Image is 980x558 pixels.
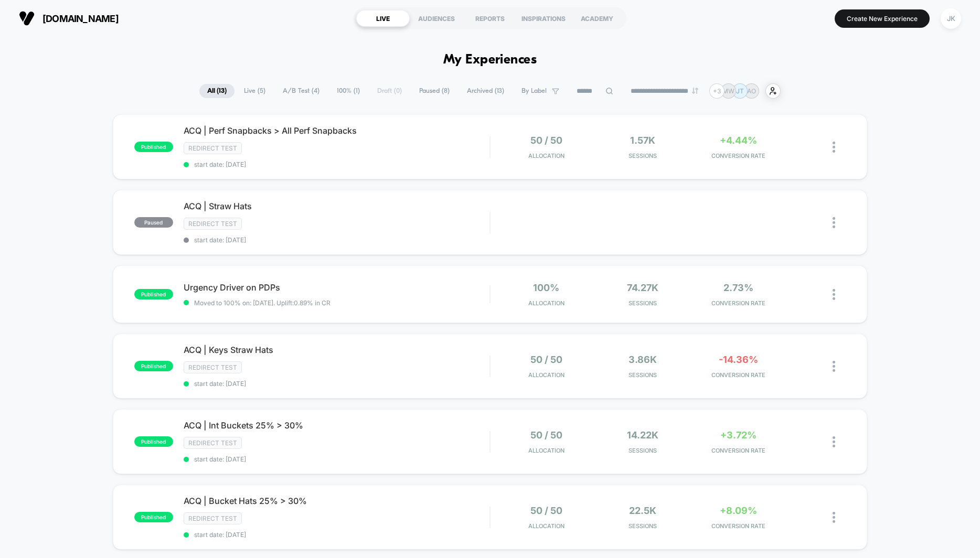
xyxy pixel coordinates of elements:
[597,447,688,454] span: Sessions
[184,218,242,230] span: Redirect Test
[184,282,489,293] span: Urgency Driver on PDPs
[835,9,930,28] button: Create New Experience
[19,10,35,26] img: Visually logo
[530,135,562,146] span: 50 / 50
[723,282,753,293] span: 2.73%
[693,522,784,530] span: CONVERSION RATE
[459,84,512,98] span: Archived ( 13 )
[184,420,489,431] span: ACQ | Int Buckets 25% > 30%
[692,88,698,94] img: end
[627,430,658,441] span: 14.22k
[443,52,537,68] h1: My Experiences
[533,282,559,293] span: 100%
[530,505,562,516] span: 50 / 50
[530,354,562,365] span: 50 / 50
[463,10,517,27] div: REPORTS
[528,299,564,307] span: Allocation
[720,430,757,441] span: +3.72%
[134,512,173,522] span: published
[134,436,173,447] span: published
[597,522,688,530] span: Sessions
[570,10,624,27] div: ACADEMY
[719,354,758,365] span: -14.36%
[629,505,656,516] span: 22.5k
[521,87,547,95] span: By Label
[747,87,756,95] p: AO
[134,289,173,299] span: published
[184,455,489,463] span: start date: [DATE]
[720,505,757,516] span: +8.09%
[597,299,688,307] span: Sessions
[833,217,835,228] img: close
[597,371,688,379] span: Sessions
[329,84,368,98] span: 100% ( 1 )
[528,371,564,379] span: Allocation
[597,152,688,159] span: Sessions
[528,152,564,159] span: Allocation
[184,201,489,211] span: ACQ | Straw Hats
[411,84,457,98] span: Paused ( 8 )
[184,236,489,244] span: start date: [DATE]
[184,512,242,524] span: Redirect Test
[720,135,757,146] span: +4.44%
[528,522,564,530] span: Allocation
[693,371,784,379] span: CONVERSION RATE
[42,13,119,24] span: [DOMAIN_NAME]
[517,10,570,27] div: INSPIRATIONS
[630,135,655,146] span: 1.57k
[199,84,235,98] span: All ( 13 )
[833,436,835,447] img: close
[184,531,489,539] span: start date: [DATE]
[833,361,835,372] img: close
[736,87,744,95] p: JT
[693,152,784,159] span: CONVERSION RATE
[194,299,331,307] span: Moved to 100% on: [DATE] . Uplift: 0.89% in CR
[833,142,835,153] img: close
[184,125,489,136] span: ACQ | Perf Snapbacks > All Perf Snapbacks
[134,361,173,371] span: published
[16,10,122,27] button: [DOMAIN_NAME]
[184,345,489,355] span: ACQ | Keys Straw Hats
[693,447,784,454] span: CONVERSION RATE
[722,87,734,95] p: MW
[693,299,784,307] span: CONVERSION RATE
[184,361,242,373] span: Redirect Test
[709,83,725,99] div: + 3
[410,10,463,27] div: AUDIENCES
[938,8,964,29] button: JK
[833,289,835,300] img: close
[275,84,327,98] span: A/B Test ( 4 )
[236,84,273,98] span: Live ( 5 )
[184,160,489,168] span: start date: [DATE]
[356,10,410,27] div: LIVE
[184,142,242,154] span: Redirect Test
[833,512,835,523] img: close
[528,447,564,454] span: Allocation
[941,8,961,29] div: JK
[627,282,658,293] span: 74.27k
[134,142,173,152] span: published
[184,496,489,506] span: ACQ | Bucket Hats 25% > 30%
[184,437,242,449] span: Redirect Test
[184,380,489,388] span: start date: [DATE]
[629,354,657,365] span: 3.86k
[530,430,562,441] span: 50 / 50
[134,217,173,228] span: paused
